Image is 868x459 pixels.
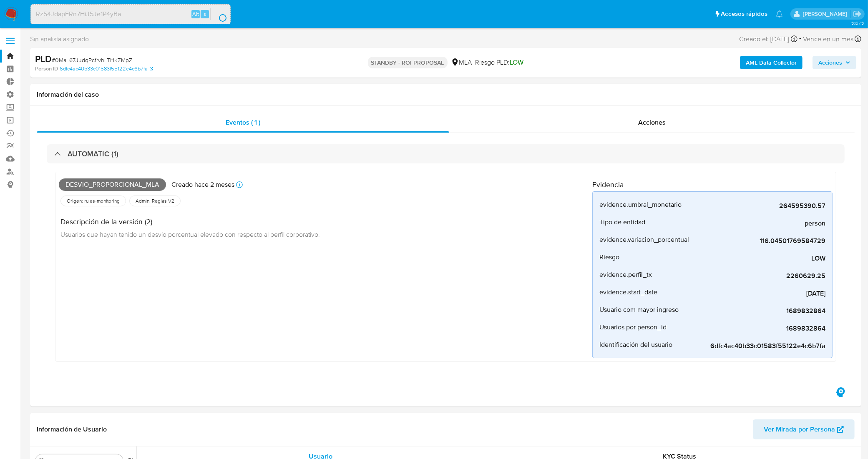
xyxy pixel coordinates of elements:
a: Notificaciones [776,10,783,18]
span: Admin. Reglas V2 [135,198,175,204]
h4: Descripción de la versión (2) [60,217,320,226]
span: Riesgo PLD: [476,58,524,67]
span: Desvio_proporcional_mla [59,178,166,191]
span: - [799,33,801,45]
div: MLA [451,58,472,67]
span: Origen: rules-monitoring [66,198,121,204]
b: PLD [35,52,52,65]
div: Creado el: [DATE] [739,33,798,45]
p: STANDBY - ROI PROPOSAL [368,57,448,68]
span: Usuarios que hayan tenido un desvío porcentual elevado con respecto al perfil corporativo. [60,230,320,239]
span: Acciones [818,56,842,69]
span: s [204,10,206,18]
button: search-icon [210,8,227,20]
a: Salir [853,10,862,18]
input: Buscar usuario o caso... [31,9,230,20]
p: Creado hace 2 meses [171,180,234,189]
button: Acciones [813,56,856,69]
h1: Información de Usuario [37,425,107,434]
button: AML Data Collector [740,56,803,69]
h1: Información del caso [37,90,855,99]
p: leandro.caroprese@mercadolibre.com [803,10,850,18]
button: Ver Mirada por Persona [753,419,855,439]
span: Accesos rápidos [721,10,767,18]
span: Acciones [638,118,666,127]
span: Eventos ( 1 ) [226,118,260,127]
span: Vence en un mes [803,35,853,44]
b: Person ID [35,65,58,73]
div: AUTOMATIC (1) [47,144,845,163]
span: LOW [510,58,524,67]
span: Alt [192,10,199,18]
a: 6dfc4ac40b33c01583f55122e4c6b7fa [60,65,153,73]
h3: AUTOMATIC (1) [68,149,118,158]
span: # 0MaL67JudqPcfrvhLTHKZMpZ [52,56,132,64]
span: Sin analista asignado [30,35,89,44]
span: Ver Mirada por Persona [764,419,835,439]
b: AML Data Collector [746,56,797,69]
